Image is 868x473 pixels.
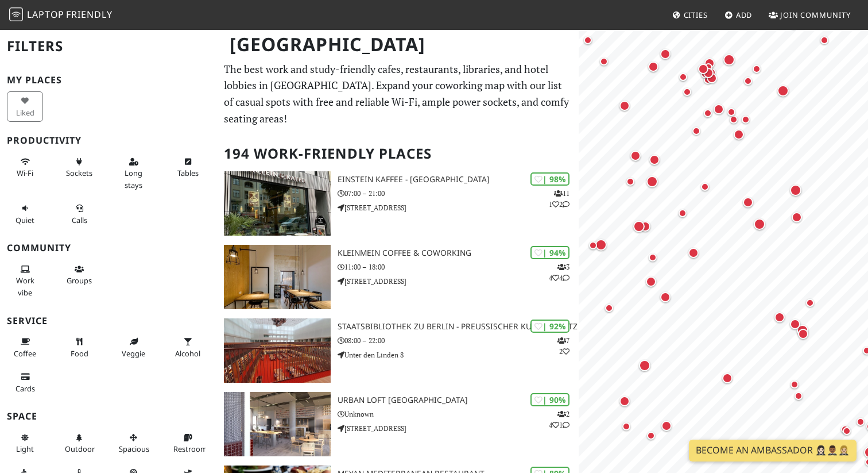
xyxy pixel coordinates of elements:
[750,62,764,76] div: Map marker
[17,168,33,178] span: Stable Wi-Fi
[581,33,595,47] div: Map marker
[224,392,331,456] img: URBAN LOFT Berlin
[115,152,152,194] button: Long stays
[338,248,579,258] h3: KleinMein Coffee & Coworking
[711,102,726,117] div: Map marker
[119,444,149,454] span: Spacious
[702,56,717,71] div: Map marker
[217,318,579,383] a: Staatsbibliothek zu Berlin - Preußischer Kulturbesitz | 92% 72 Staatsbibliothek zu Berlin - Preuß...
[61,428,98,459] button: Outdoor
[220,29,576,60] h1: [GEOGRAPHIC_DATA]
[795,322,811,339] div: Map marker
[617,98,632,113] div: Map marker
[217,171,579,236] a: Einstein Kaffee - Charlottenburg | 98% 1112 Einstein Kaffee - [GEOGRAPHIC_DATA] 07:00 – 21:00 [ST...
[338,202,579,213] p: [STREET_ADDRESS]
[530,320,569,333] div: | 92%
[7,135,210,146] h3: Productivity
[66,8,112,21] span: Friendly
[637,357,653,374] div: Map marker
[549,409,569,430] p: 2 4 1
[122,348,145,359] span: Veggie
[772,310,787,325] div: Map marker
[7,152,43,183] button: Wi-Fi
[224,318,331,383] img: Staatsbibliothek zu Berlin - Preußischer Kulturbesitz
[170,332,206,363] button: Alcohol
[9,7,23,21] img: LaptopFriendly
[27,8,64,21] span: Laptop
[125,168,142,190] span: Long stays
[698,180,712,194] div: Map marker
[224,136,572,171] h2: 194 Work-Friendly Places
[720,5,757,25] a: Add
[338,262,579,272] p: 11:00 – 18:00
[696,61,711,76] div: Map marker
[619,420,633,433] div: Map marker
[338,395,579,405] h3: URBAN LOFT [GEOGRAPHIC_DATA]
[701,106,715,120] div: Map marker
[15,383,35,394] span: Credit cards
[597,55,611,68] div: Map marker
[741,74,755,88] div: Map marker
[175,348,200,359] span: Alcohol
[173,444,207,454] span: Restroom
[338,175,579,184] h3: Einstein Kaffee - [GEOGRAPHIC_DATA]
[7,428,43,459] button: Light
[71,348,88,359] span: Food
[701,66,716,80] div: Map marker
[67,275,92,286] span: Group tables
[7,332,43,363] button: Coffee
[764,5,855,25] a: Join Community
[549,188,569,210] p: 11 1 2
[224,61,572,127] p: The best work and study-friendly cafes, restaurants, libraries, and hotel lobbies in [GEOGRAPHIC_...
[721,52,737,68] div: Map marker
[16,275,34,297] span: People working
[617,394,632,409] div: Map marker
[727,113,741,126] div: Map marker
[170,428,206,459] button: Restroom
[680,85,694,99] div: Map marker
[7,29,210,64] h2: Filters
[14,348,36,359] span: Coffee
[224,171,331,236] img: Einstein Kaffee - Charlottenburg
[338,188,579,199] p: 07:00 – 21:00
[9,5,113,25] a: LaptopFriendly LaptopFriendly
[741,195,755,210] div: Map marker
[644,274,658,289] div: Map marker
[61,260,98,290] button: Groups
[338,349,579,360] p: Unter den Linden 8
[789,210,804,225] div: Map marker
[698,67,712,81] div: Map marker
[647,152,662,167] div: Map marker
[338,276,579,287] p: [STREET_ADDRESS]
[676,206,689,220] div: Map marker
[689,124,703,138] div: Map marker
[65,444,95,454] span: Outdoor area
[224,245,331,309] img: KleinMein Coffee & Coworking
[644,429,658,443] div: Map marker
[788,182,804,198] div: Map marker
[704,71,719,86] div: Map marker
[796,326,811,341] div: Map marker
[602,301,616,315] div: Map marker
[338,335,579,346] p: 08:00 – 22:00
[115,428,152,459] button: Spacious
[170,152,206,183] button: Tables
[702,60,715,74] div: Map marker
[593,237,609,253] div: Map marker
[338,409,579,420] p: Unknown
[780,10,851,20] span: Join Community
[646,59,661,74] div: Map marker
[736,10,753,20] span: Add
[7,316,210,326] h3: Service
[623,175,637,189] div: Map marker
[530,393,569,406] div: | 90%
[557,335,569,357] p: 7 2
[217,392,579,456] a: URBAN LOFT Berlin | 90% 241 URBAN LOFT [GEOGRAPHIC_DATA] Unknown [STREET_ADDRESS]
[61,152,98,183] button: Sockets
[7,367,43,398] button: Cards
[61,332,98,363] button: Food
[686,245,701,260] div: Map marker
[530,172,569,186] div: | 98%
[628,148,643,163] div: Map marker
[775,83,791,99] div: Map marker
